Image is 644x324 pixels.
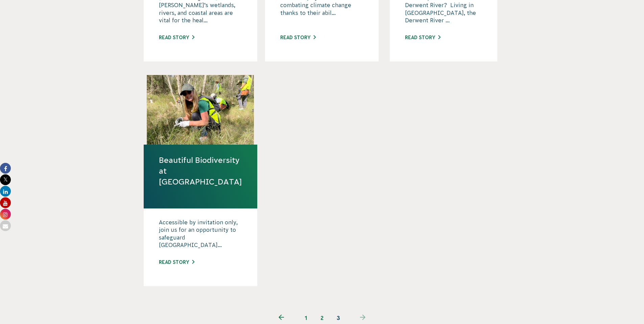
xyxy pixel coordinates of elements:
[405,35,440,40] a: Read story
[159,259,194,265] a: Read story
[159,35,194,40] a: Read story
[280,35,316,40] a: Read story
[159,219,242,252] p: Accessible by invitation only, join us for an opportunity to safeguard [GEOGRAPHIC_DATA]...
[159,155,242,188] a: Beautiful Biodiversity at [GEOGRAPHIC_DATA]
